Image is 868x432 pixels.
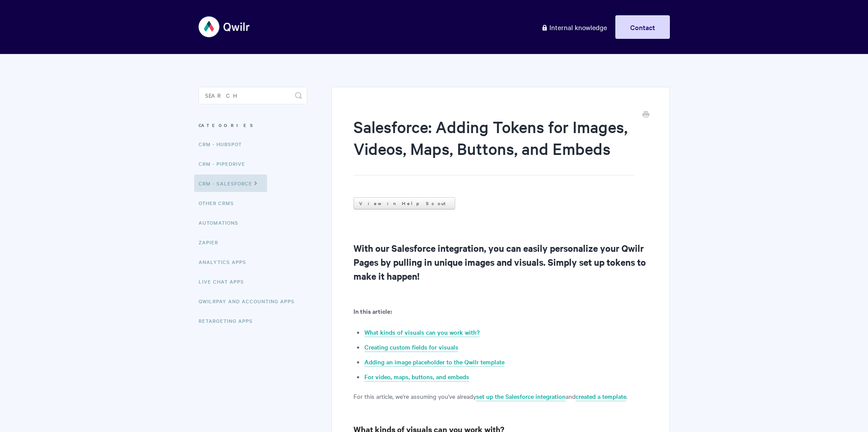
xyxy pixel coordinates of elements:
[353,306,392,315] b: In this article:
[199,10,250,43] img: Qwilr Help Center
[364,357,504,367] a: Adding an image placeholder to the Qwilr template
[353,391,647,401] p: For this article, we're assuming you've already and .
[199,117,307,133] h3: Categories
[199,155,252,172] a: CRM - Pipedrive
[642,110,649,120] a: Print this Article
[353,197,455,209] a: View in Help Scout
[199,87,307,104] input: Search
[199,312,259,329] a: Retargeting Apps
[199,273,250,290] a: Live Chat Apps
[476,392,566,401] a: set up the Salesforce integration
[199,214,245,231] a: Automations
[194,175,267,192] a: CRM - Salesforce
[199,253,253,271] a: Analytics Apps
[353,116,634,175] h1: Salesforce: Adding Tokens for Images, Videos, Maps, Buttons, and Embeds
[576,392,626,401] a: created a template
[615,15,670,39] a: Contact
[199,292,301,310] a: QwilrPay and Accounting Apps
[364,328,480,337] a: What kinds of visuals can you work with?
[535,15,614,39] a: Internal knowledge
[364,372,469,382] a: For video, maps, buttons, and embeds
[199,194,240,212] a: Other CRMs
[364,343,458,352] a: Creating custom fields for visuals
[199,135,248,153] a: CRM - HubSpot
[353,241,647,283] h2: With our Salesforce integration, you can easily personalize your Qwilr Pages by pulling in unique...
[199,233,225,251] a: Zapier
